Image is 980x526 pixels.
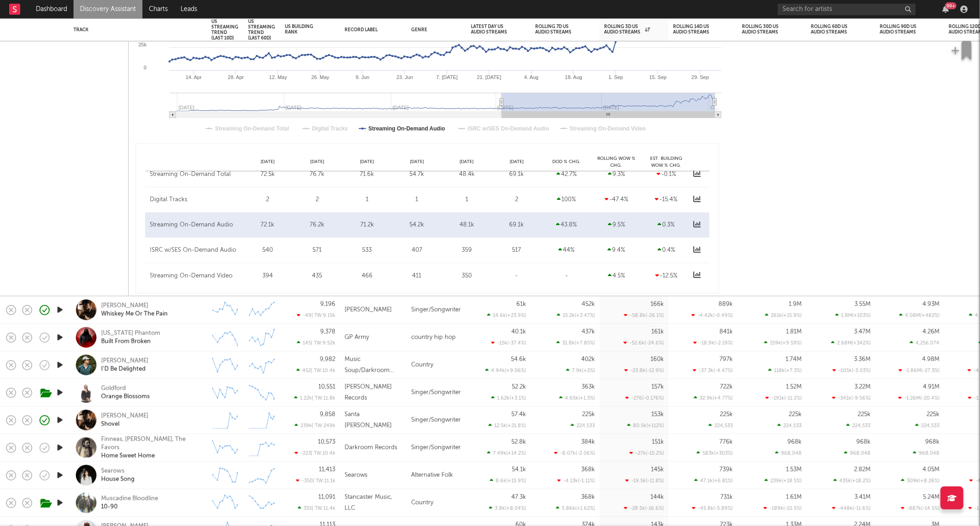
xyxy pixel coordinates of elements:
[651,329,664,335] div: 161k
[594,271,639,281] div: 4.5 %
[651,301,664,307] div: 166k
[649,74,667,80] text: 15. Sep
[407,324,466,351] div: country hip hop
[697,450,733,456] div: 583k ( +303 % )
[407,296,466,324] div: Singer/Songwriter
[570,125,646,132] text: Streaming On-Demand Video
[629,450,664,456] div: -27k ( -15.2 % )
[556,340,595,346] div: 31.8k ( +7.85 % )
[494,170,539,179] div: 69.1k
[693,368,733,373] div: -37.3k ( -4.47 % )
[150,170,240,179] div: Streaming On-Demand Total
[318,439,335,445] div: 10,573
[644,221,689,230] div: 0.3 %
[295,271,340,281] div: 435
[604,24,650,35] div: Rolling 3D US Audio Streams
[138,42,147,47] text: 25k
[295,221,340,230] div: 76.2k
[101,475,135,484] div: House Song
[285,423,335,429] div: 239k | TW: 249k
[320,356,335,362] div: 9,982
[442,158,492,165] div: [DATE]
[101,495,158,503] a: Muscadine Bloodline
[243,158,292,165] div: [DATE]
[544,246,589,255] div: 44 %
[624,368,664,373] div: -23.8k ( -12.9 % )
[285,395,335,401] div: 1.22k | TW: 11.8k
[407,407,466,434] div: Singer/Songwriter
[901,478,940,484] div: 309k ( +8.26 % )
[101,329,160,338] a: [US_STATE] Phantom
[392,158,442,165] div: [DATE]
[101,385,126,393] a: Goldford
[899,368,940,373] div: -1.86M ( -27.3 % )
[312,74,330,80] text: 26. May
[786,329,802,335] div: 1.81M
[581,356,595,362] div: 402k
[582,384,595,390] div: 363k
[150,195,240,204] div: Digital Tracks
[651,356,664,362] div: 160k
[320,412,335,418] div: 9,858
[345,470,368,481] div: Searows
[901,505,940,511] div: -887k ( -14.5 % )
[925,439,940,445] div: 968k
[319,467,335,473] div: 11,413
[625,478,664,484] div: -19.5k ( -11.8 % )
[74,27,198,33] div: Track
[556,505,595,511] div: 5.86k ( +1.62 % )
[719,329,733,335] div: 841k
[651,494,664,500] div: 144k
[765,312,802,318] div: 261k ( +15.9 % )
[101,310,168,318] a: Whiskey Me Or The Pain
[318,494,335,500] div: 11,091
[150,221,240,230] div: Streaming On-Demand Audio
[581,494,595,500] div: 368k
[345,271,390,281] div: 466
[651,384,664,390] div: 157k
[913,450,940,456] div: 968,048
[345,382,402,404] div: [PERSON_NAME] Records
[245,221,290,230] div: 72.1k
[582,412,595,418] div: 225k
[694,478,733,484] div: 47.1k ( +6.81 % )
[811,24,857,35] div: Rolling 60D US Audio Streams
[832,395,871,401] div: -341k ( -9.56 % )
[923,384,940,390] div: 4.91M
[285,478,335,484] div: -350 | TW: 11.1k
[101,357,148,365] div: [PERSON_NAME]
[778,4,916,15] input: Search for artists
[345,221,390,230] div: 71.2k
[494,246,539,255] div: 517
[150,246,240,255] div: ISRC w/SES On-Demand Audio
[269,74,288,80] text: 12. May
[444,271,489,281] div: 350
[623,340,664,346] div: -52.6k ( -24.6 % )
[487,450,526,456] div: 7.49k ( +14.2 % )
[101,365,146,373] div: I'D Be Delighted
[492,158,541,165] div: [DATE]
[345,305,392,316] div: [PERSON_NAME]
[101,436,200,452] a: Finneas, [PERSON_NAME], The Favors
[693,340,733,346] div: -18.9k ( -2.19 % )
[786,467,802,473] div: 1.53M
[945,2,957,9] div: 99 +
[211,19,238,41] div: US Streaming Trend (last 10d)
[394,170,439,179] div: 54.7k
[215,125,289,132] text: Streaming On-Demand Total
[477,74,501,80] text: 21. [DATE]
[150,271,240,281] div: Streaming On-Demand Video
[765,395,802,401] div: -191k ( -11.2 % )
[487,312,526,318] div: 14.6k ( +23.9 % )
[285,368,335,373] div: 452 | TW: 10.4k
[491,340,526,346] div: -15k ( -37.4 % )
[854,467,871,473] div: 2.82M
[625,395,664,401] div: -276 ( -0.176 % )
[923,301,940,307] div: 4.93M
[285,340,335,346] div: 145 | TW: 9.52k
[764,340,802,346] div: 159k ( +9.59 % )
[101,393,150,401] a: Orange Blossoms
